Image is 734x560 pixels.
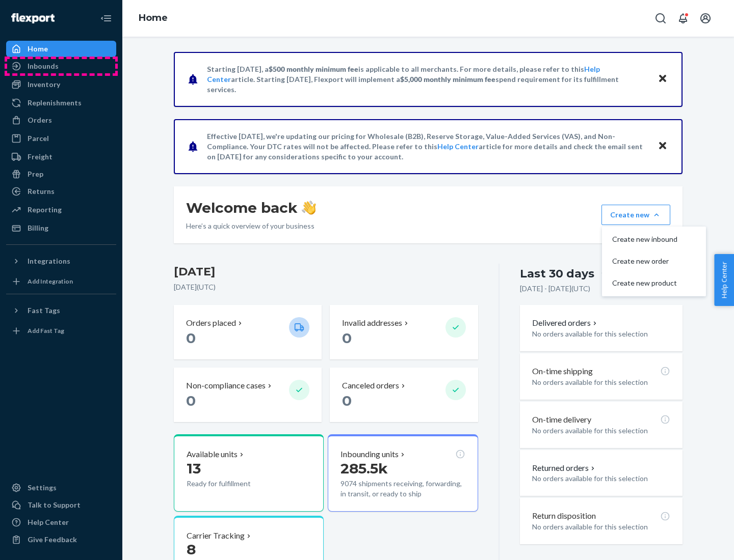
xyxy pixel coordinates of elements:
[6,166,116,182] a: Prep
[28,44,48,54] div: Home
[174,368,322,422] button: Non-compliance cases 0
[6,323,116,339] a: Add Fast Tag
[604,229,704,250] button: Create new inbound
[186,329,196,347] span: 0
[604,272,704,294] button: Create new product
[28,277,73,286] div: Add Integration
[6,183,116,200] a: Returns
[612,258,677,265] span: Create new order
[612,236,677,243] span: Create new inbound
[96,8,116,29] button: Close Navigation
[330,368,478,422] button: Canceled orders 0
[340,449,399,460] p: Inbounding units
[532,377,670,387] p: No orders available for this selection
[673,8,693,29] button: Open notifications
[186,380,266,391] p: Non-compliance cases
[207,64,648,95] p: Starting [DATE], a is applicable to all merchants. For more details, please refer to this article...
[302,201,316,215] img: hand-wave emoji
[6,480,116,496] a: Settings
[187,460,201,477] span: 13
[520,266,594,282] div: Last 30 days
[6,130,116,147] a: Parcel
[28,79,60,90] div: Inventory
[28,115,52,125] div: Orders
[340,460,388,477] span: 285.5k
[601,205,670,225] button: Create newCreate new inboundCreate new orderCreate new product
[612,279,677,287] span: Create new product
[342,329,352,347] span: 0
[28,205,62,215] div: Reporting
[6,149,116,165] a: Freight
[520,284,590,294] p: [DATE] - [DATE] ( UTC )
[6,112,116,128] a: Orders
[6,58,116,74] a: Inbounds
[28,98,82,108] div: Replenishments
[6,302,116,319] button: Fast Tags
[28,223,48,233] div: Billing
[342,392,352,409] span: 0
[187,541,196,558] span: 8
[28,326,64,335] div: Add Fast Tag
[28,535,77,545] div: Give Feedback
[28,483,57,493] div: Settings
[714,254,734,306] button: Help Center
[6,41,116,57] a: Home
[532,522,670,532] p: No orders available for this selection
[11,13,55,23] img: Flexport logo
[174,282,478,292] p: [DATE] ( UTC )
[532,462,597,474] button: Returned orders
[6,531,116,548] button: Give Feedback
[186,221,316,231] p: Here’s a quick overview of your business
[6,497,116,513] a: Talk to Support
[174,264,478,280] h3: [DATE]
[186,199,316,217] h1: Welcome back
[186,317,236,329] p: Orders placed
[28,517,69,527] div: Help Center
[28,186,55,197] div: Returns
[28,256,70,266] div: Integrations
[400,75,495,83] span: $5,000 monthly minimum fee
[187,530,245,542] p: Carrier Tracking
[28,152,53,162] div: Freight
[139,12,168,23] a: Home
[28,305,60,316] div: Fast Tags
[650,8,671,29] button: Open Search Box
[328,434,478,512] button: Inbounding units285.5k9074 shipments receiving, forwarding, in transit, or ready to ship
[6,95,116,111] a: Replenishments
[130,4,176,33] ol: breadcrumbs
[340,479,465,499] p: 9074 shipments receiving, forwarding, in transit, or ready to ship
[330,305,478,359] button: Invalid addresses 0
[6,273,116,290] a: Add Integration
[207,131,648,162] p: Effective [DATE], we're updating our pricing for Wholesale (B2B), Reserve Storage, Value-Added Se...
[28,500,81,510] div: Talk to Support
[532,366,593,377] p: On-time shipping
[532,414,591,426] p: On-time delivery
[174,434,324,512] button: Available units13Ready for fulfillment
[28,61,59,71] div: Inbounds
[656,72,669,87] button: Close
[532,510,596,522] p: Return disposition
[6,220,116,236] a: Billing
[604,250,704,272] button: Create new order
[187,479,281,489] p: Ready for fulfillment
[342,380,399,391] p: Canceled orders
[28,169,43,179] div: Prep
[656,139,669,154] button: Close
[187,449,238,460] p: Available units
[532,426,670,436] p: No orders available for this selection
[6,253,116,269] button: Integrations
[532,473,670,484] p: No orders available for this selection
[186,392,196,409] span: 0
[6,514,116,530] a: Help Center
[269,65,358,73] span: $500 monthly minimum fee
[6,202,116,218] a: Reporting
[695,8,716,29] button: Open account menu
[174,305,322,359] button: Orders placed 0
[437,142,479,151] a: Help Center
[532,329,670,339] p: No orders available for this selection
[532,317,599,329] button: Delivered orders
[28,133,49,144] div: Parcel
